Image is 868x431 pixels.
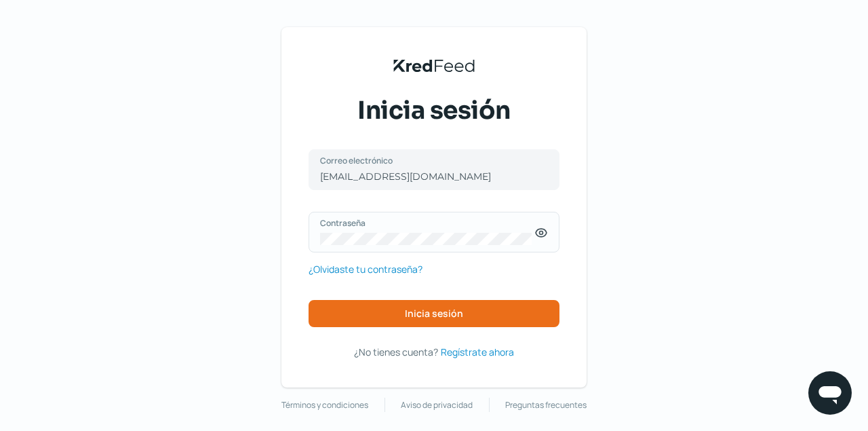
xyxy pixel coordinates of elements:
label: Correo electrónico [320,155,534,166]
a: Aviso de privacidad [401,398,473,413]
span: Inicia sesión [357,94,511,128]
label: Contraseña [320,217,534,229]
a: Preguntas frecuentes [505,398,587,413]
span: ¿No tienes cuenta? [354,345,438,358]
button: Inicia sesión [309,300,559,327]
img: chatIcon [816,379,844,407]
span: Inicia sesión [405,309,463,318]
a: Regístrate ahora [441,343,514,360]
a: Términos y condiciones [281,398,368,413]
a: ¿Olvidaste tu contraseña? [309,261,422,278]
